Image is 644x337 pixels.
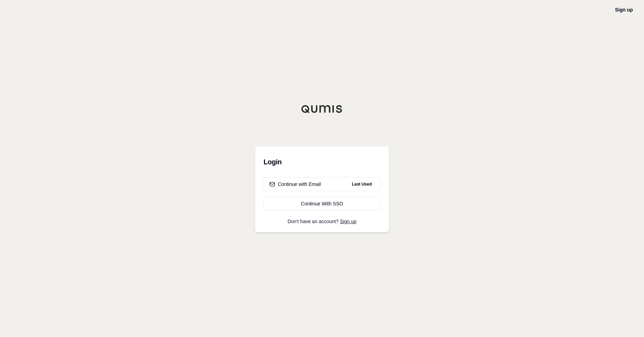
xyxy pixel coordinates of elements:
[301,105,343,113] img: Qumis
[615,7,633,13] a: Sign up
[269,181,321,188] div: Continue with Email
[269,200,375,207] div: Continue With SSO
[264,177,380,191] button: Continue with EmailLast Used
[264,155,380,169] h3: Login
[349,180,375,188] span: Last Used
[264,197,380,211] a: Continue With SSO
[264,219,380,224] p: Don't have an account?
[340,219,356,224] a: Sign up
